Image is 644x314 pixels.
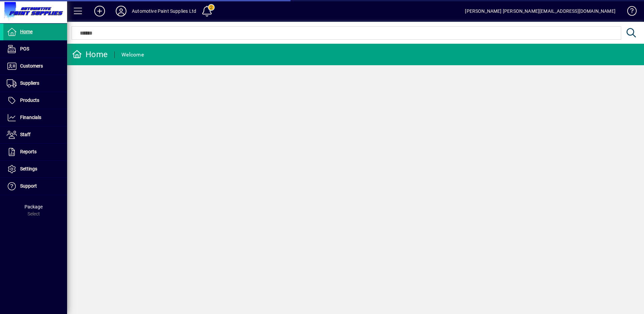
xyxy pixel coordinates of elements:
[3,161,67,178] a: Settings
[20,132,31,137] span: Staff
[20,149,37,154] span: Reports
[3,126,67,143] a: Staff
[20,166,37,171] span: Settings
[20,97,39,103] span: Products
[3,58,67,75] a: Customers
[3,144,67,160] a: Reports
[20,46,29,51] span: POS
[20,29,33,34] span: Home
[622,1,636,23] a: Knowledge Base
[20,115,41,120] span: Financials
[465,6,615,16] div: [PERSON_NAME] [PERSON_NAME][EMAIL_ADDRESS][DOMAIN_NAME]
[89,5,110,17] button: Add
[132,6,196,16] div: Automotive Paint Supplies Ltd
[121,49,144,60] div: Welcome
[72,49,108,60] div: Home
[3,109,67,126] a: Financials
[3,92,67,109] a: Products
[3,178,67,195] a: Support
[110,5,132,17] button: Profile
[20,183,37,189] span: Support
[20,63,43,69] span: Customers
[20,80,39,86] span: Suppliers
[3,41,67,57] a: POS
[24,204,43,209] span: Package
[3,75,67,92] a: Suppliers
